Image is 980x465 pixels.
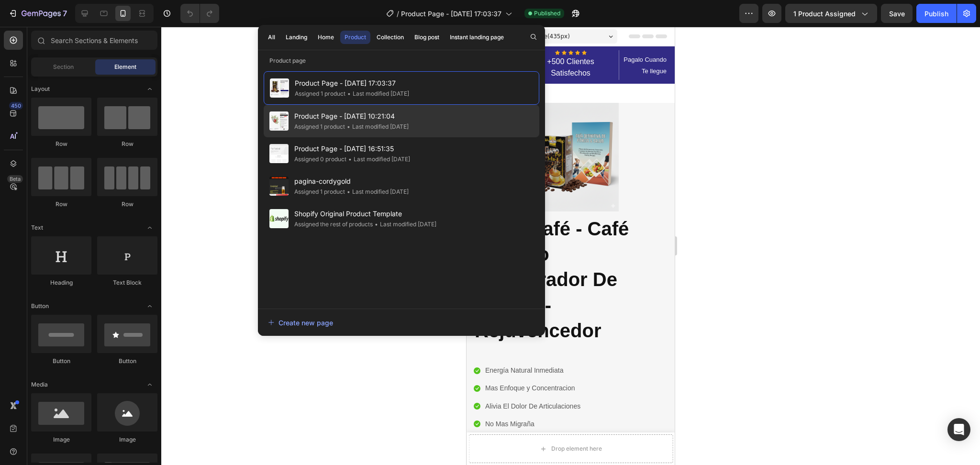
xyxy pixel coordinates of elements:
button: Instant landing page [445,31,508,44]
span: Product Page - [DATE] 16:51:35 [294,143,410,155]
span: Toggle open [142,220,157,235]
div: Publish [924,9,948,19]
p: Product page [258,56,545,66]
div: Assigned 1 product [294,122,345,132]
span: Toggle open [142,377,157,392]
div: Button [97,357,157,365]
div: Last modified [DATE] [346,155,410,164]
button: Blog post [410,31,444,44]
button: Home [313,31,338,44]
div: Row [97,140,157,148]
div: Last modified [DATE] [345,89,409,99]
div: Heading [31,278,91,287]
div: Product [345,33,366,42]
span: / [397,9,399,19]
input: Search Sections & Elements [31,31,157,50]
button: Publish [916,4,957,23]
span: Media [31,380,48,389]
div: Row [31,140,91,148]
div: Last modified [DATE] [373,220,436,229]
span: Layout [31,85,50,93]
button: Collection [372,31,408,44]
span: Toggle open [142,299,157,314]
span: • [347,188,350,195]
div: Button [31,357,91,365]
div: Create new page [268,318,333,328]
p: 7 [63,8,67,19]
div: Text Block [97,278,157,287]
button: Product [340,31,370,44]
span: Text [31,223,43,232]
div: Image [97,435,157,444]
div: Assigned 0 product [294,155,346,164]
span: Product Page - [DATE] 17:03:37 [401,9,501,19]
span: • [375,221,378,228]
div: Undo/Redo [180,4,219,23]
div: Last modified [DATE] [345,187,409,197]
button: Create new page [267,313,535,332]
div: Open Intercom Messenger [947,418,970,441]
div: Collection [377,33,404,42]
span: Toggle open [142,81,157,97]
div: Home [318,33,334,42]
span: Product Page - [DATE] 10:21:04 [294,111,409,122]
div: Image [31,435,91,444]
div: Row [31,200,91,209]
div: Last modified [DATE] [345,122,409,132]
span: Product Page - [DATE] 17:03:37 [295,77,409,89]
div: Landing [286,33,307,42]
div: All [268,33,275,42]
span: • [348,155,352,163]
span: Element [114,63,136,71]
span: Section [53,63,74,71]
div: Assigned 1 product [295,89,345,99]
button: 1 product assigned [785,4,877,23]
div: Beta [7,175,23,183]
iframe: Design area [467,27,675,465]
div: Blog post [414,33,439,42]
span: Button [31,302,49,310]
span: • [347,90,351,97]
div: Assigned the rest of products [294,220,373,229]
button: 7 [4,4,71,23]
div: Assigned 1 product [294,187,345,197]
div: 450 [9,102,23,110]
span: Save [889,10,905,18]
span: 1 product assigned [793,9,856,19]
span: • [347,123,350,130]
div: Instant landing page [450,33,504,42]
span: pagina-cordygold [294,176,409,187]
button: All [264,31,279,44]
button: Landing [281,31,312,44]
span: Shopify Original Product Template [294,208,436,220]
span: Published [534,9,560,18]
button: Save [881,4,913,23]
div: Row [97,200,157,209]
